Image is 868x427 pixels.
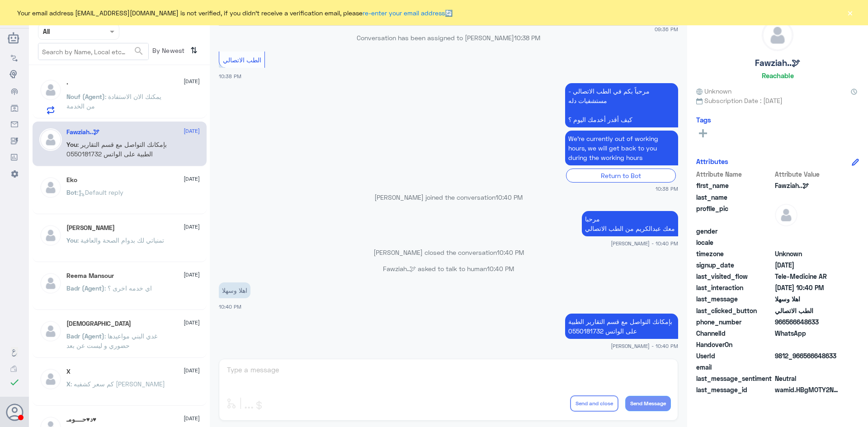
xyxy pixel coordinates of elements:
[66,380,71,388] span: X
[497,249,524,256] span: 10:40 PM
[696,181,773,190] span: first_name
[566,169,676,183] div: Return to Bot
[611,239,678,247] span: [PERSON_NAME] - 10:40 PM
[39,320,62,343] img: defaultAdmin.png
[66,188,77,196] span: Bot
[775,272,840,281] span: Tele-Medicine AR
[775,362,840,372] span: null
[190,43,198,58] i: ⇅
[219,192,678,202] p: [PERSON_NAME] joined the conversation
[696,283,773,292] span: last_interaction
[39,176,62,199] img: defaultAdmin.png
[219,73,241,79] span: 10:38 PM
[77,188,123,196] span: : Default reply
[775,249,840,258] span: Unknown
[696,169,773,179] span: Attribute Name
[696,294,773,304] span: last_message
[582,211,678,236] p: 28/8/2025, 10:40 PM
[219,282,250,298] p: 28/8/2025, 10:40 PM
[39,224,62,247] img: defaultAdmin.png
[66,416,97,423] h5: د♥حــــومـ♥
[6,404,23,421] button: Avatar
[39,128,62,151] img: defaultAdmin.png
[363,9,445,17] a: re-enter your email address
[696,340,773,349] span: HandoverOn
[495,193,523,201] span: 10:40 PM
[66,79,68,86] h5: .
[696,328,773,338] span: ChannelId
[696,96,859,105] span: Subscription Date : [DATE]
[775,385,840,394] span: wamid.HBgMOTY2NTY2NjQ4NjMzFQIAEhgUM0EyRkQ1NTVBMUEzMTE0RkY5MjIA
[66,141,77,148] span: You
[9,377,20,388] i: check
[66,93,105,100] span: Nouf (Agent)
[219,264,678,273] p: Fawziah..🕊 asked to talk to human
[104,284,152,292] span: : اي خدمه اخرى ؟
[775,169,840,179] span: Attribute Value
[133,44,144,59] button: search
[66,368,71,375] h5: X
[845,8,854,17] button: ×
[149,43,187,61] span: By Newest
[66,332,157,349] span: : غدي البني مواعيدها حضوري و ليست عن بعد
[696,249,773,258] span: timezone
[696,351,773,361] span: UserId
[66,236,77,244] span: You
[184,319,200,327] span: [DATE]
[762,71,794,80] h6: Reachable
[696,204,773,225] span: profile_pic
[66,332,104,340] span: Badr (Agent)
[17,8,453,18] span: Your email address [EMAIL_ADDRESS][DOMAIN_NAME] is not verified, if you didn't receive a verifica...
[696,157,728,165] h6: Attributes
[775,328,840,338] span: 2
[77,236,164,244] span: : تمنياتي لك بدوام الصحة والعافية
[696,260,773,270] span: signup_date
[66,176,77,184] h5: Eko
[184,271,200,279] span: [DATE]
[184,175,200,183] span: [DATE]
[219,304,241,310] span: 10:40 PM
[775,306,840,315] span: الطب الاتصالي
[219,33,678,42] p: Conversation has been assigned to [PERSON_NAME]
[223,56,261,64] span: الطب الاتصالي
[66,224,115,232] h5: Mohammed ALRASHED
[184,414,200,422] span: [DATE]
[565,131,678,165] p: 28/8/2025, 10:38 PM
[775,294,840,304] span: اهلا وسهلا
[184,223,200,231] span: [DATE]
[696,192,773,202] span: last_name
[775,351,840,361] span: 9812_966566648633
[133,46,144,56] span: search
[66,320,131,328] h5: سبحان الله
[625,396,671,411] button: Send Message
[775,317,840,327] span: 966566648633
[570,395,618,412] button: Send and close
[38,43,148,60] input: Search by Name, Local etc…
[696,362,773,372] span: email
[775,181,840,190] span: Fawziah..🕊
[696,116,711,124] h6: Tags
[71,380,165,388] span: : كم سعر كشفيه [PERSON_NAME]
[66,272,114,280] h5: Reema Mansour
[755,58,800,68] h5: Fawziah..🕊
[611,342,678,350] span: [PERSON_NAME] - 10:40 PM
[775,283,840,292] span: 2025-08-28T19:40:43.812Z
[696,86,731,96] span: Unknown
[656,185,678,192] span: 10:38 PM
[696,374,773,383] span: last_message_sentiment
[775,204,797,226] img: defaultAdmin.png
[655,25,678,33] span: 09:36 PM
[514,34,540,42] span: 10:38 PM
[775,340,840,349] span: null
[219,248,678,257] p: [PERSON_NAME] closed the conversation
[565,314,678,339] p: 28/8/2025, 10:40 PM
[66,141,167,158] span: : بإمكانك التواصل مع قسم التقارير الطبية على الواتس 0550181732
[696,238,773,247] span: locale
[487,265,514,272] span: 10:40 PM
[696,272,773,281] span: last_visited_flow
[39,79,62,101] img: defaultAdmin.png
[39,272,62,295] img: defaultAdmin.png
[775,226,840,236] span: null
[184,366,200,375] span: [DATE]
[696,226,773,236] span: gender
